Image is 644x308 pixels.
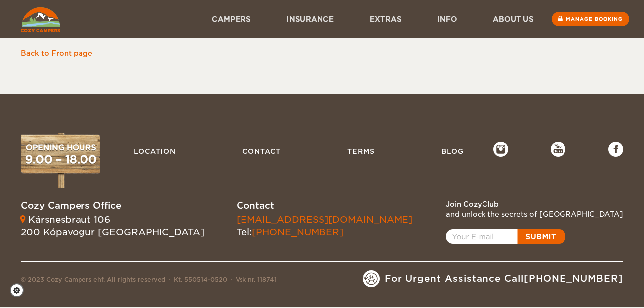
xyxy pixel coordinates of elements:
[10,283,30,297] a: Cookie settings
[446,209,623,219] div: and unlock the secrets of [GEOGRAPHIC_DATA]
[237,214,412,225] a: [EMAIL_ADDRESS][DOMAIN_NAME]
[446,229,565,244] a: Open popup
[21,7,60,32] img: Cozy Campers
[436,142,469,161] a: Blog
[524,273,623,284] a: [PHONE_NUMBER]
[21,275,277,287] div: © 2023 Cozy Campers ehf. All rights reserved Kt. 550514-0520 Vsk nr. 118741
[21,213,204,239] div: Kársnesbraut 106 200 Kópavogur [GEOGRAPHIC_DATA]
[552,12,629,26] a: Manage booking
[237,213,412,239] div: Tel:
[21,49,92,57] a: Back to Front page
[238,142,286,161] a: Contact
[385,272,623,285] span: For Urgent Assistance Call
[252,227,343,237] a: [PHONE_NUMBER]
[237,199,412,212] div: Contact
[21,199,204,212] div: Cozy Campers Office
[129,142,181,161] a: Location
[446,199,623,209] div: Join CozyClub
[342,142,380,161] a: Terms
